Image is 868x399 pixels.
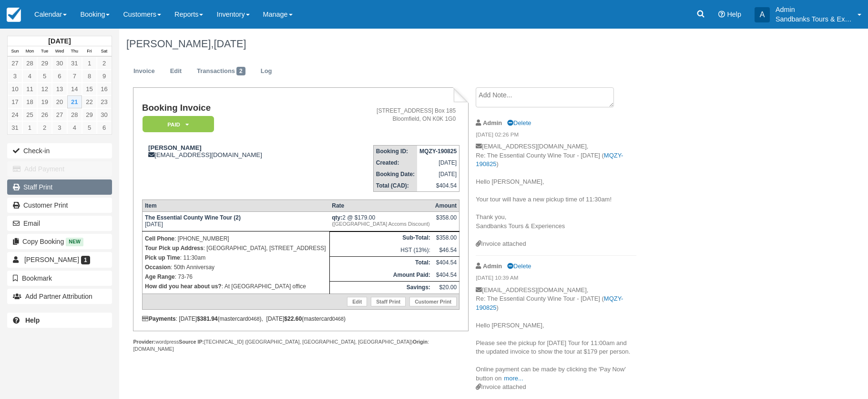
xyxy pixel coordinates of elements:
[248,316,260,322] small: 0468
[332,316,344,322] small: 0468
[433,200,460,212] th: Amount
[476,131,636,141] em: [DATE] 02:26 PM
[82,95,97,108] a: 22
[145,253,327,262] p: : 11:30am
[197,315,217,322] strong: $381.94
[145,234,327,243] p: : [PHONE_NUMBER]
[48,37,71,45] strong: [DATE]
[7,289,112,304] button: Add Partner Attribution
[507,262,531,270] a: Delete
[67,57,82,70] a: 31
[67,108,82,121] a: 28
[66,238,83,246] span: New
[373,180,417,192] th: Total (CAD):
[67,46,82,57] th: Thu
[254,62,279,81] a: Log
[97,83,112,95] a: 16
[126,38,763,50] h1: [PERSON_NAME],
[8,83,22,95] a: 10
[179,339,204,345] strong: Source IP:
[476,295,623,311] a: MQZY-190825
[417,168,460,180] td: [DATE]
[142,315,176,322] strong: Payments
[329,257,433,269] th: Total:
[145,272,327,282] p: : 73-76
[417,180,460,192] td: $404.54
[67,121,82,134] a: 4
[145,283,222,290] strong: How did you hear about us?
[22,70,37,83] a: 4
[332,214,342,221] strong: qty
[82,70,97,83] a: 8
[52,57,67,70] a: 30
[37,95,52,108] a: 19
[435,214,457,229] div: $358.00
[330,107,456,123] address: [STREET_ADDRESS] Box 185 Bloomfield, ON K0K 1G0
[7,179,112,195] a: Staff Print
[22,95,37,108] a: 18
[97,70,112,83] a: 9
[22,57,37,70] a: 28
[163,62,189,81] a: Edit
[145,245,204,252] strong: Tour Pick up Address
[504,375,523,382] a: more...
[7,313,112,328] a: Help
[142,115,211,133] a: Paid
[409,297,457,306] a: Customer Print
[718,11,725,18] i: Help
[417,157,460,168] td: [DATE]
[67,83,82,95] a: 14
[82,57,97,70] a: 1
[133,338,468,353] div: wordpress [TECHNICAL_ID] ([GEOGRAPHIC_DATA], [GEOGRAPHIC_DATA], [GEOGRAPHIC_DATA]) : [DOMAIN_NAME]
[37,70,52,83] a: 5
[52,95,67,108] a: 20
[476,142,636,240] p: [EMAIL_ADDRESS][DOMAIN_NAME], Re: The Essential County Wine Tour - [DATE] ( ) Hello [PERSON_NAME]...
[24,256,79,263] span: [PERSON_NAME]
[419,148,457,155] strong: MQZY-190825
[776,14,852,24] p: Sandbanks Tours & Experiences
[329,281,433,294] th: Savings:
[52,70,67,83] a: 6
[214,38,246,50] span: [DATE]
[190,62,253,81] a: Transactions2
[755,7,770,22] div: A
[433,244,460,257] td: $46.54
[52,121,67,134] a: 3
[7,143,112,158] button: Check-in
[52,108,67,121] a: 27
[22,46,37,57] th: Mon
[142,103,327,113] h1: Booking Invoice
[37,57,52,70] a: 29
[507,119,531,126] a: Delete
[145,273,175,280] strong: Age Range
[97,95,112,108] a: 23
[97,57,112,70] a: 2
[433,257,460,269] td: $404.54
[371,297,406,306] a: Staff Print
[82,121,97,134] a: 5
[329,244,433,257] td: HST (13%):
[142,144,327,158] div: [EMAIL_ADDRESS][DOMAIN_NAME]
[433,269,460,282] td: $404.54
[37,83,52,95] a: 12
[7,234,112,249] button: Copy Booking New
[776,5,852,14] p: Admin
[7,216,112,231] button: Email
[143,116,214,133] em: Paid
[329,232,433,244] th: Sub-Total:
[145,264,171,271] strong: Occasion
[329,269,433,282] th: Amount Paid:
[7,161,112,177] button: Add Payment
[67,70,82,83] a: 7
[8,95,22,108] a: 17
[126,62,162,81] a: Invoice
[7,8,21,22] img: checkfront-main-nav-mini-logo.png
[22,108,37,121] a: 25
[82,46,97,57] th: Fri
[373,157,417,168] th: Created:
[82,83,97,95] a: 15
[52,46,67,57] th: Wed
[97,108,112,121] a: 30
[433,232,460,244] td: $358.00
[329,212,433,231] td: 2 @ $179.00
